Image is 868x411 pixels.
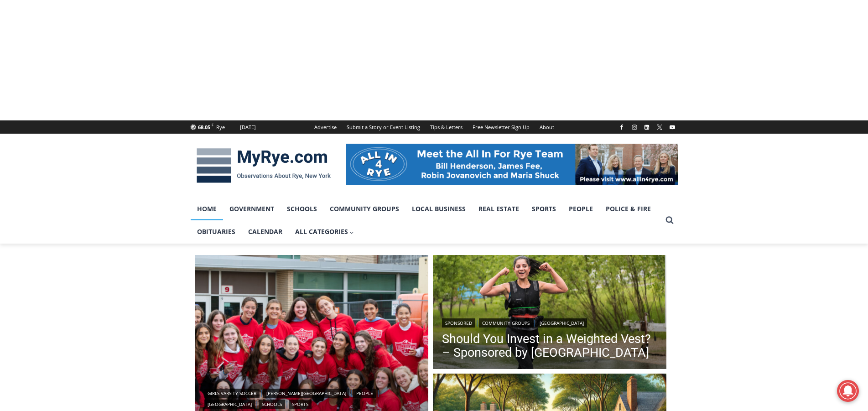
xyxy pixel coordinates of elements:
[468,120,535,134] a: Free Newsletter Sign Up
[204,400,255,409] a: [GEOGRAPHIC_DATA]
[223,198,281,220] a: Government
[191,220,242,243] a: Obituaries
[442,318,475,328] a: Sponsored
[323,198,405,220] a: Community Groups
[191,198,223,220] a: Home
[472,198,525,220] a: Real Estate
[654,122,665,133] a: X
[309,120,342,134] a: Advertise
[263,389,349,398] a: [PERSON_NAME][GEOGRAPHIC_DATA]
[641,122,652,133] a: Linkedin
[599,198,657,220] a: Police & Fire
[629,122,640,133] a: Instagram
[479,318,533,328] a: Community Groups
[405,198,472,220] a: Local Business
[204,387,420,409] div: | | | | |
[259,400,285,409] a: Schools
[442,332,657,359] a: Should You Invest in a Weighted Vest? – Sponsored by [GEOGRAPHIC_DATA]
[433,255,666,372] a: Read More Should You Invest in a Weighted Vest? – Sponsored by White Plains Hospital
[442,317,657,328] div: | |
[240,123,256,131] div: [DATE]
[433,255,666,372] img: (PHOTO: Runner with a weighted vest. Contributed.)
[535,120,559,134] a: About
[289,220,361,243] a: All Categories
[289,400,312,409] a: Sports
[216,123,225,131] div: Rye
[204,389,260,398] a: Girls Varsity Soccer
[309,120,559,134] nav: Secondary Navigation
[281,198,323,220] a: Schools
[525,198,562,220] a: Sports
[212,122,213,127] span: F
[661,212,678,229] button: View Search Form
[353,389,376,398] a: People
[295,227,354,237] span: All Categories
[242,220,289,243] a: Calendar
[346,144,678,185] img: All in for Rye
[425,120,468,134] a: Tips & Letters
[667,122,678,133] a: YouTube
[191,142,337,189] img: MyRye.com
[198,124,210,130] span: 68.05
[536,318,587,328] a: [GEOGRAPHIC_DATA]
[616,122,627,133] a: Facebook
[342,120,425,134] a: Submit a Story or Event Listing
[191,198,661,244] nav: Primary Navigation
[562,198,599,220] a: People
